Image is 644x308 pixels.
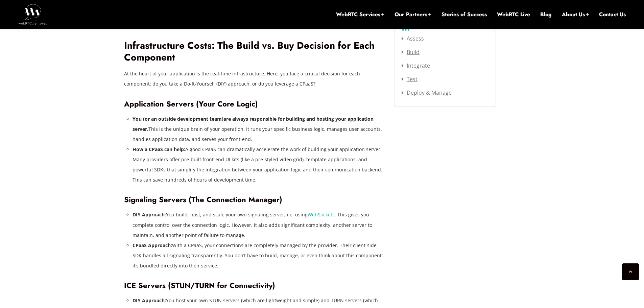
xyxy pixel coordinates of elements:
img: WebRTC.ventures [18,4,47,24]
li: With a CPaaS, your connections are completely managed by the provider. Their client-side SDK hand... [133,240,384,271]
a: WebSockets [308,211,335,218]
li: This is the unique brain of your operation. It runs your specific business logic, manages user ac... [133,114,384,144]
strong: are always responsible for building and hosting your application server. [133,116,374,132]
strong: You (or an outside development team) [133,116,223,122]
li: You build, host, and scale your own signaling server, i.e. using . This gives you complete contro... [133,210,384,240]
a: Our Partners [395,11,431,18]
a: About Us [562,11,589,18]
p: At the heart of your application is the real-time infrastructure. Here, you face a critical decis... [124,69,384,89]
a: WebRTC Live [497,11,530,18]
strong: DIY Approach: [133,211,166,218]
a: Deploy & Manage [402,89,452,96]
h3: Signaling Servers (The Connection Manager) [124,195,384,204]
a: Contact Us [599,11,626,18]
h3: Application Servers (Your Core Logic) [124,99,384,109]
strong: CPaaS Approach: [133,242,172,248]
li: A good CPaaS can dramatically accelerate the work of building your application server. Many provi... [133,144,384,185]
a: WebRTC Services [336,11,384,18]
a: Build [402,48,420,56]
a: Integrate [402,62,430,69]
strong: How a CPaaS can help: [133,146,185,152]
h2: Infrastructure Costs: The Build vs. Buy Decision for Each Component [124,40,384,63]
strong: DIY Approach: [133,297,166,304]
a: Assess [402,35,424,42]
a: Test [402,75,418,83]
a: Stories of Success [442,11,487,18]
h3: ICE Servers (STUN/TURN for Connectivity) [124,281,384,290]
a: Blog [540,11,552,18]
label: WebRTC Services [402,14,475,30]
